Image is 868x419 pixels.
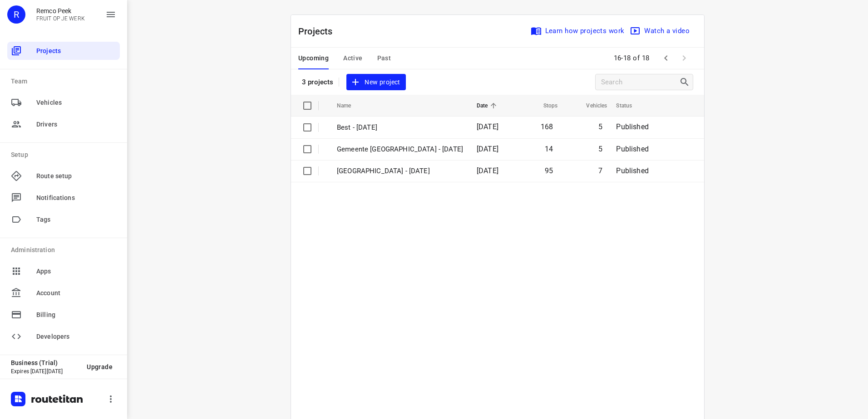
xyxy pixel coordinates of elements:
span: Previous Page [657,49,675,67]
span: Account [36,288,116,298]
span: Projects [36,46,116,56]
p: Expires [DATE][DATE] [11,368,79,375]
p: FRUIT OP JE WERK [36,15,85,22]
span: Apps [36,267,116,276]
span: New project [352,77,400,88]
input: Search projects [601,75,679,89]
span: 168 [541,122,553,131]
span: Name [337,100,363,111]
span: Route setup [36,171,116,181]
div: Projects [7,42,120,60]
span: Notifications [36,193,116,203]
span: Billing [36,310,116,320]
div: Account [7,284,120,302]
div: Tags [7,210,120,229]
div: Developers [7,327,120,346]
span: Tags [36,215,116,224]
div: R [7,5,25,24]
span: [DATE] [477,145,498,153]
div: Vehicles [7,93,120,112]
span: [DATE] [477,166,498,175]
p: Setup [11,150,120,160]
span: Developers [36,332,116,341]
div: Search [679,77,693,88]
div: Route setup [7,167,120,185]
span: Upcoming [298,53,329,64]
p: Administration [11,245,120,255]
span: 7 [598,166,602,175]
p: Best - Thursday [337,122,463,133]
span: Past [377,53,391,64]
span: 14 [545,145,553,153]
span: Upgrade [87,363,113,370]
span: Vehicles [574,100,607,111]
p: Business (Trial) [11,359,79,366]
span: Stops [532,100,558,111]
p: Gemeente Rotterdam - Tuesday [337,166,463,176]
span: 16-18 of 18 [610,49,654,68]
div: Drivers [7,115,120,133]
div: Billing [7,306,120,324]
p: 3 projects [302,78,333,86]
span: [DATE] [477,122,498,131]
span: Date [477,100,500,111]
span: Drivers [36,120,116,129]
span: Status [616,100,644,111]
button: Upgrade [79,359,120,375]
p: Remco Peek [36,7,85,15]
span: 5 [598,122,602,131]
p: Gemeente Rotterdam - Wednesday [337,144,463,155]
span: Next Page [675,49,693,67]
p: Team [11,77,120,86]
span: Published [616,145,649,153]
span: Vehicles [36,98,116,107]
span: 5 [598,145,602,153]
button: New project [346,74,405,91]
p: Projects [298,24,340,38]
div: Apps [7,262,120,280]
span: Published [616,122,649,131]
span: Active [343,53,362,64]
span: Published [616,166,649,175]
div: Notifications [7,189,120,207]
span: 95 [545,166,553,175]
